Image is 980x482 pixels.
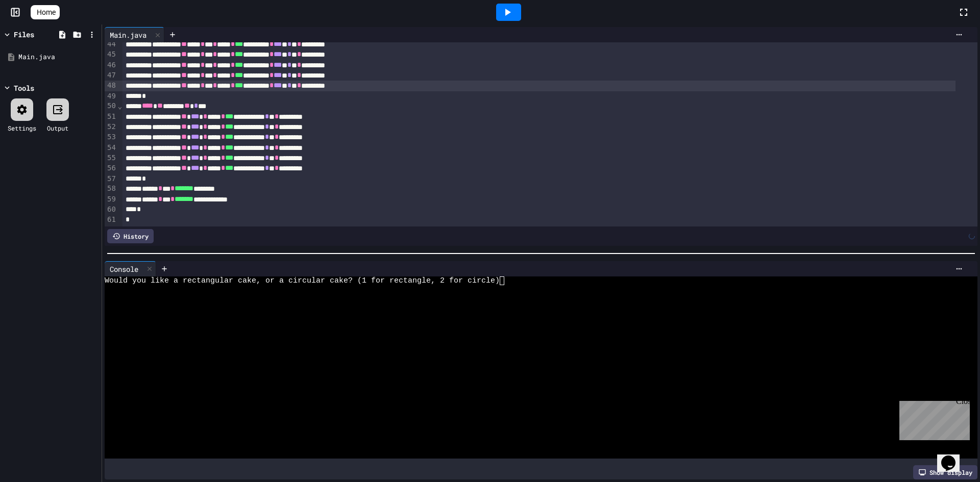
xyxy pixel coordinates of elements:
div: 58 [105,184,117,194]
div: Main.java [18,52,98,62]
span: Would you like a rectangular cake, or a circular cake? (1 for rectangle, 2 for circle) [105,276,500,285]
div: 45 [105,49,117,60]
div: 47 [105,70,117,81]
div: Show display [913,465,977,479]
span: Home [37,7,56,17]
div: 55 [105,153,117,163]
div: Console [105,264,143,274]
div: 57 [105,174,117,184]
div: Main.java [105,27,164,42]
iframe: chat widget [895,397,970,440]
div: Tools [14,83,34,93]
div: 53 [105,132,117,142]
div: Output [47,123,68,133]
div: 59 [105,194,117,205]
div: Settings [8,123,36,133]
span: Fold line [117,102,122,110]
div: Main.java [105,30,152,40]
div: 48 [105,81,117,91]
a: Home [31,5,60,19]
div: 44 [105,39,117,49]
div: 54 [105,143,117,153]
div: Files [14,29,34,40]
iframe: chat widget [937,441,970,472]
div: 51 [105,112,117,122]
div: History [107,229,154,243]
div: 52 [105,122,117,132]
div: 49 [105,91,117,102]
div: 56 [105,163,117,173]
div: 61 [105,215,117,225]
div: Console [105,261,156,276]
div: 46 [105,60,117,70]
div: 60 [105,205,117,215]
div: Chat with us now!Close [4,4,70,65]
div: 50 [105,101,117,111]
